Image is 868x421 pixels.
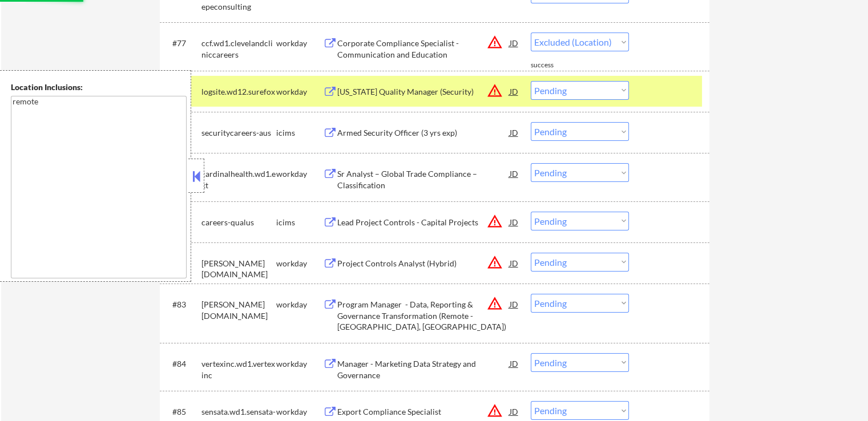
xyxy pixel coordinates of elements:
div: success [531,60,576,70]
div: workday [276,86,323,98]
div: workday [276,258,323,269]
div: careers-qualus [201,217,276,228]
button: warning_amber [487,213,503,229]
div: workday [276,299,323,310]
div: [US_STATE] Quality Manager (Security) [337,86,510,98]
div: [PERSON_NAME][DOMAIN_NAME] [201,258,276,280]
button: warning_amber [487,403,503,419]
div: cardinalhealth.wd1.ext [201,168,276,191]
div: workday [276,358,323,370]
div: Sr Analyst – Global Trade Compliance – Classification [337,168,510,191]
div: Project Controls Analyst (Hybrid) [337,258,510,269]
div: Export Compliance Specialist [337,406,510,418]
div: ccf.wd1.clevelandcliniccareers [201,38,276,60]
div: icims [276,217,323,228]
div: Armed Security Officer (3 yrs exp) [337,127,510,139]
div: icims [276,127,323,139]
div: JD [508,212,520,232]
button: warning_amber [487,34,503,50]
div: JD [508,163,520,184]
div: #83 [172,299,192,310]
div: vertexinc.wd1.vertexinc [201,358,276,380]
div: workday [276,168,323,180]
div: [PERSON_NAME][DOMAIN_NAME] [201,299,276,321]
button: warning_amber [487,295,503,311]
div: JD [508,122,520,143]
button: warning_amber [487,254,503,270]
div: Lead Project Controls - Capital Projects [337,217,510,228]
div: JD [508,294,520,314]
div: JD [508,33,520,53]
button: warning_amber [487,83,503,99]
div: #85 [172,406,192,418]
div: JD [508,253,520,273]
div: logsite.wd12.surefox [201,86,276,98]
div: #84 [172,358,192,370]
div: Manager - Marketing Data Strategy and Governance [337,358,510,380]
div: Location Inclusions: [11,82,187,93]
div: Program Manager - Data, Reporting & Governance Transformation (Remote - [GEOGRAPHIC_DATA], [GEOGR... [337,299,510,333]
div: Corporate Compliance Specialist - Communication and Education [337,38,510,60]
div: workday [276,38,323,49]
div: JD [508,81,520,102]
div: securitycareers-aus [201,127,276,139]
div: workday [276,406,323,418]
div: JD [508,353,520,374]
div: #77 [172,38,192,49]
